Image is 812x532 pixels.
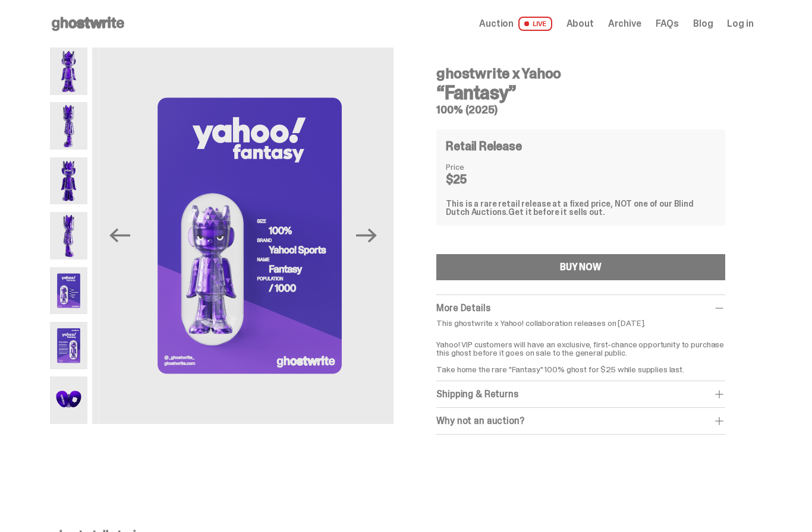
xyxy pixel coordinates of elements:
[693,19,713,28] a: Blog
[436,415,725,427] div: Why not an auction?
[106,223,133,249] button: Previous
[353,223,379,249] button: Next
[446,140,521,152] h4: Retail Release
[436,332,725,373] p: Yahoo! VIP customers will have an exclusive, first-chance opportunity to purchase this ghost befo...
[50,376,88,424] img: Yahoo-HG---7.png
[479,17,552,31] a: Auction LIVE
[508,207,605,217] span: Get it before it sells out.
[50,47,88,95] img: Yahoo-HG---1.png
[446,173,505,185] dd: $25
[99,47,401,424] img: Yahoo-HG---5.png
[436,319,725,327] p: This ghostwrite x Yahoo! collaboration releases on [DATE].
[446,199,715,216] div: This is a rare retail release at a fixed price, NOT one of our Blind Dutch Auctions.
[50,267,88,315] img: Yahoo-HG---5.png
[50,157,88,205] img: Yahoo-HG---3.png
[518,17,552,31] span: LIVE
[727,19,753,28] a: Log in
[50,102,88,150] img: Yahoo-HG---2.png
[560,262,602,272] div: BUY NOW
[436,302,490,314] span: More Details
[608,19,641,28] a: Archive
[436,66,725,81] h4: ghostwrite x Yahoo
[50,212,88,259] img: Yahoo-HG---4.png
[436,388,725,400] div: Shipping & Returns
[436,83,725,102] h3: “Fantasy”
[436,104,725,115] h5: 100% (2025)
[436,254,725,280] button: BUY NOW
[656,19,679,28] a: FAQs
[566,19,594,28] a: About
[50,322,88,369] img: Yahoo-HG---6.png
[446,163,505,171] dt: Price
[479,19,514,28] span: Auction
